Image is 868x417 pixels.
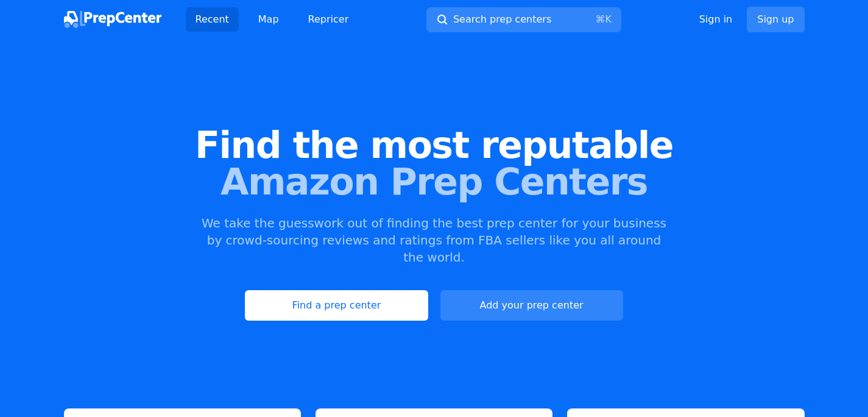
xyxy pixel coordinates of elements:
[747,7,804,32] a: Sign up
[186,7,239,32] a: Recent
[64,11,161,28] img: PrepCenter
[605,13,612,25] kbd: K
[19,127,849,163] span: Find the most reputable
[19,163,849,200] span: Amazon Prep Centers
[200,215,668,266] p: We take the guesswork out of finding the best prep center for your business by crowd-sourcing rev...
[245,290,428,321] a: Find a prep center
[440,290,623,321] a: Add your prep center
[249,7,289,32] a: Map
[298,7,359,32] a: Repricer
[699,12,733,27] a: Sign in
[453,12,551,27] span: Search prep centers
[595,13,605,25] kbd: ⌘
[426,7,621,32] button: Search prep centers⌘K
